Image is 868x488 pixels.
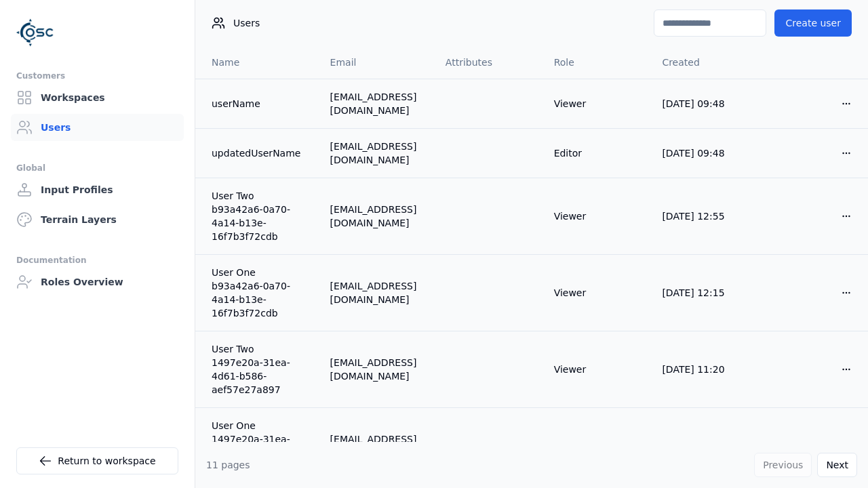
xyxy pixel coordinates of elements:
[330,356,424,383] div: [EMAIL_ADDRESS][DOMAIN_NAME]
[319,46,435,79] th: Email
[16,68,178,84] div: Customers
[16,14,54,52] img: Logo
[554,146,641,160] div: Editor
[212,146,309,160] a: updatedUserName
[11,114,184,141] a: Users
[554,209,641,223] div: Viewer
[212,97,309,110] a: userName
[195,46,319,79] th: Name
[16,160,178,176] div: Global
[554,286,641,300] div: Viewer
[206,460,250,470] span: 11 pages
[11,176,184,203] a: Input Profiles
[330,90,424,117] div: [EMAIL_ADDRESS][DOMAIN_NAME]
[662,97,749,110] div: [DATE] 09:48
[16,447,178,474] a: Return to workspace
[330,432,424,460] div: [EMAIL_ADDRESS][DOMAIN_NAME]
[554,363,641,376] div: Viewer
[662,363,749,376] div: [DATE] 11:20
[330,203,424,230] div: [EMAIL_ADDRESS][DOMAIN_NAME]
[212,342,309,396] a: User Two 1497e20a-31ea-4d61-b586-aef57e27a897
[11,206,184,233] a: Terrain Layers
[554,97,641,110] div: Viewer
[11,84,184,111] a: Workspaces
[651,46,759,79] th: Created
[774,9,852,37] button: Create user
[16,252,178,268] div: Documentation
[817,453,857,477] button: Next
[330,140,424,167] div: [EMAIL_ADDRESS][DOMAIN_NAME]
[662,209,749,223] div: [DATE] 12:55
[662,439,749,453] div: [DATE] 11:20
[11,268,184,296] a: Roles Overview
[212,189,309,243] a: User Two b93a42a6-0a70-4a14-b13e-16f7b3f72cdb
[233,16,260,30] span: Users
[662,286,749,300] div: [DATE] 12:15
[212,419,309,473] a: User One 1497e20a-31ea-4d61-b586-aef57e27a897
[330,279,424,306] div: [EMAIL_ADDRESS][DOMAIN_NAME]
[554,439,641,453] div: Viewer
[212,266,309,320] a: User One b93a42a6-0a70-4a14-b13e-16f7b3f72cdb
[662,146,749,160] div: [DATE] 09:48
[543,46,652,79] th: Role
[435,46,543,79] th: Attributes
